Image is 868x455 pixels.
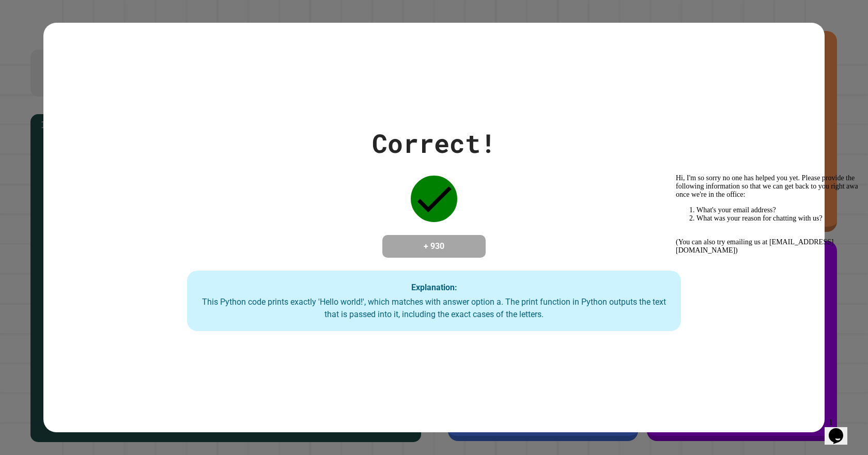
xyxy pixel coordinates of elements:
[372,124,496,163] div: Correct!
[4,4,190,84] span: Hi, I'm so sorry no one has helped you yet. Please provide the following information so that we c...
[825,414,858,445] iframe: chat widget
[25,44,190,53] li: What was your reason for chatting with us?
[4,4,190,85] div: Hi, I'm so sorry no one has helped you yet. Please provide the following information so that we c...
[25,36,190,44] li: What's your email address?
[672,170,858,409] iframe: chat widget
[411,282,457,292] strong: Explanation:
[197,296,671,321] div: This Python code prints exactly 'Hello world!', which matches with answer option a. The print fun...
[393,240,475,253] h4: + 930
